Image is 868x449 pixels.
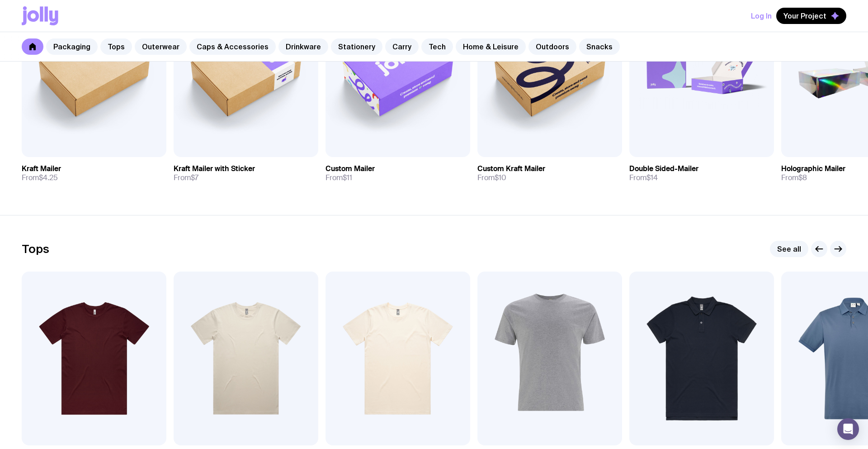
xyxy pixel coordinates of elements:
a: See all [770,241,808,257]
span: From [781,173,807,182]
a: Outdoors [528,38,576,55]
div: Open Intercom Messenger [837,418,859,440]
span: Your Project [783,11,826,20]
span: From [22,173,58,182]
span: $11 [343,173,352,182]
h3: Double Sided-Mailer [629,164,698,173]
span: $8 [798,173,807,182]
a: Kraft Mailer with StickerFrom$7 [174,157,318,190]
a: Caps & Accessories [189,38,276,55]
button: Your Project [776,8,846,24]
span: From [629,173,658,182]
span: $10 [495,173,506,182]
a: Outerwear [135,38,187,55]
button: Log In [751,8,772,24]
h3: Custom Kraft Mailer [477,164,545,173]
h2: Tops [22,242,49,256]
a: Packaging [46,38,98,55]
h3: Kraft Mailer with Sticker [174,164,255,173]
a: Carry [385,38,419,55]
a: Custom MailerFrom$11 [325,157,470,190]
a: Drinkware [278,38,328,55]
a: Home & Leisure [456,38,526,55]
a: Kraft MailerFrom$4.25 [22,157,166,190]
span: $14 [646,173,658,182]
h3: Custom Mailer [325,164,375,173]
a: Stationery [331,38,382,55]
span: $7 [191,173,198,182]
a: Custom Kraft MailerFrom$10 [477,157,622,190]
span: From [174,173,198,182]
a: Snacks [579,38,620,55]
span: From [325,173,352,182]
span: $4.25 [39,173,58,182]
h3: Holographic Mailer [781,164,845,173]
span: From [477,173,506,182]
h3: Kraft Mailer [22,164,61,173]
a: Tech [421,38,453,55]
a: Tops [100,38,132,55]
a: Double Sided-MailerFrom$14 [629,157,774,190]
